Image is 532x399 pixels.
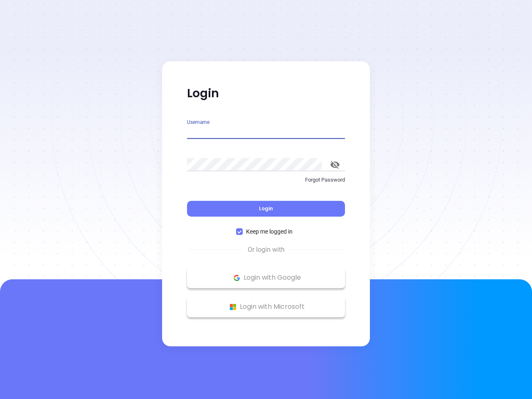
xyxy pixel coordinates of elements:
[232,273,242,283] img: Google Logo
[187,176,345,191] a: Forgot Password
[244,245,289,255] span: Or login with
[187,296,345,317] button: Microsoft Logo Login with Microsoft
[191,300,341,313] p: Login with Microsoft
[187,120,209,125] label: Username
[228,302,238,312] img: Microsoft Logo
[259,205,273,212] span: Login
[243,227,296,236] span: Keep me logged in
[191,271,341,284] p: Login with Google
[325,155,345,175] button: toggle password visibility
[187,86,345,101] p: Login
[187,176,345,184] p: Forgot Password
[187,201,345,217] button: Login
[187,267,345,288] button: Google Logo Login with Google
